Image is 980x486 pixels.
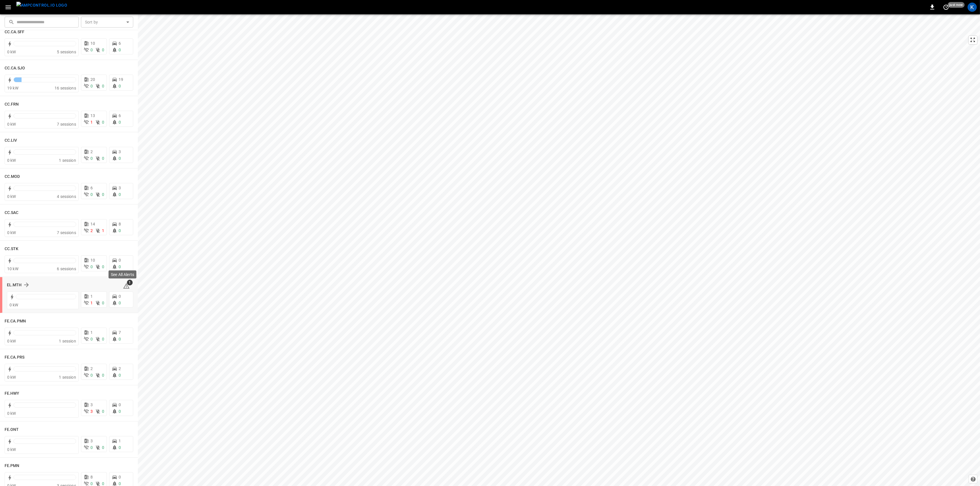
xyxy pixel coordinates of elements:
[5,101,19,108] h6: CC.FRN
[90,301,93,305] span: 1
[119,265,121,269] span: 0
[90,186,93,190] span: 6
[16,2,67,9] img: ampcontrol.io logo
[57,267,76,271] span: 6 sessions
[90,48,93,52] span: 0
[102,337,104,341] span: 0
[119,330,121,335] span: 7
[9,303,18,307] span: 0 kW
[7,194,16,199] span: 0 kW
[90,475,93,479] span: 8
[102,120,104,125] span: 0
[90,120,93,125] span: 1
[90,439,93,443] span: 3
[111,272,134,277] p: See All Alerts
[90,41,95,46] span: 10
[90,258,95,263] span: 10
[90,192,93,197] span: 0
[119,445,121,450] span: 0
[102,48,104,52] span: 0
[5,463,20,469] h6: FE.PMN
[102,265,104,269] span: 0
[7,86,18,90] span: 19 kW
[5,174,20,180] h6: CC.MOD
[90,77,95,82] span: 20
[119,186,121,190] span: 3
[90,228,93,233] span: 2
[942,3,951,12] button: set refresh interval
[119,294,121,299] span: 0
[5,65,25,71] h6: CC.CA.SJO
[119,192,121,197] span: 0
[119,475,121,479] span: 0
[127,280,133,285] span: 1
[102,445,104,450] span: 0
[102,409,104,414] span: 0
[119,301,121,305] span: 0
[119,156,121,161] span: 0
[90,84,93,88] span: 0
[119,113,121,118] span: 6
[968,3,977,12] div: profile-icon
[7,411,16,416] span: 0 kW
[90,265,93,269] span: 0
[102,373,104,378] span: 0
[7,122,16,127] span: 0 kW
[7,339,16,343] span: 0 kW
[90,294,93,299] span: 1
[7,50,16,54] span: 0 kW
[119,48,121,52] span: 0
[119,373,121,378] span: 0
[5,210,19,216] h6: CC.SAC
[119,403,121,407] span: 0
[7,447,16,452] span: 0 kW
[59,339,76,343] span: 1 session
[119,228,121,233] span: 0
[5,427,19,433] h6: FE.ONT
[5,246,19,252] h6: CC.STK
[102,301,104,305] span: 0
[102,481,104,486] span: 0
[90,403,93,407] span: 3
[57,194,76,199] span: 4 sessions
[90,149,93,154] span: 2
[119,77,123,82] span: 19
[5,137,17,144] h6: CC.LIV
[90,409,93,414] span: 3
[90,113,95,118] span: 13
[102,192,104,197] span: 0
[119,41,121,46] span: 6
[90,373,93,378] span: 0
[57,122,76,127] span: 7 sessions
[90,366,93,371] span: 2
[55,86,76,90] span: 16 sessions
[90,330,93,335] span: 1
[57,230,76,235] span: 7 sessions
[5,29,24,35] h6: CC.CA.SFF
[102,84,104,88] span: 0
[948,2,965,8] span: just now
[102,156,104,161] span: 0
[119,258,121,263] span: 0
[119,84,121,88] span: 0
[7,375,16,380] span: 0 kW
[119,149,121,154] span: 3
[7,267,18,271] span: 10 kW
[59,158,76,163] span: 1 session
[119,366,121,371] span: 2
[90,222,95,226] span: 14
[5,354,24,361] h6: FE.CA.PRS
[5,390,20,397] h6: FE.HWY
[7,158,16,163] span: 0 kW
[7,282,22,288] h6: EL.MTH
[7,230,16,235] span: 0 kW
[119,222,121,226] span: 8
[90,337,93,341] span: 0
[5,318,26,324] h6: FE.CA.PMN
[119,409,121,414] span: 0
[90,445,93,450] span: 0
[119,439,121,443] span: 1
[57,50,76,54] span: 5 sessions
[119,120,121,125] span: 0
[59,375,76,380] span: 1 session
